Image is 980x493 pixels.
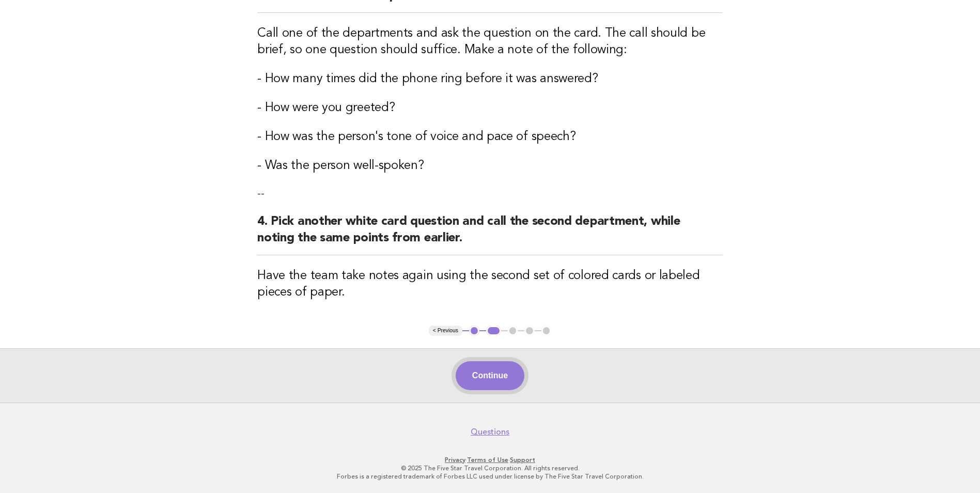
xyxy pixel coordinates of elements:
h2: 4. Pick another white card question and call the second department, while noting the same points ... [257,213,723,255]
h3: - How were you greeted? [257,100,723,116]
a: Terms of Use [467,456,508,464]
h3: - How was the person's tone of voice and pace of speech? [257,129,723,145]
h3: - Was the person well-spoken? [257,158,723,174]
p: -- [257,187,723,201]
h3: Have the team take notes again using the second set of colored cards or labeled pieces of paper. [257,268,723,301]
p: Forbes is a registered trademark of Forbes LLC used under license by The Five Star Travel Corpora... [174,472,806,481]
p: · · [174,456,806,464]
a: Support [510,456,535,464]
h3: Call one of the departments and ask the question on the card. The call should be brief, so one qu... [257,25,723,58]
p: © 2025 The Five Star Travel Corporation. All rights reserved. [174,464,806,472]
a: Questions [471,427,509,437]
button: 2 [486,326,501,336]
button: < Previous [429,326,462,336]
button: 1 [469,326,479,336]
a: Privacy [445,456,465,464]
button: Continue [456,361,524,390]
h3: - How many times did the phone ring before it was answered? [257,71,723,87]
